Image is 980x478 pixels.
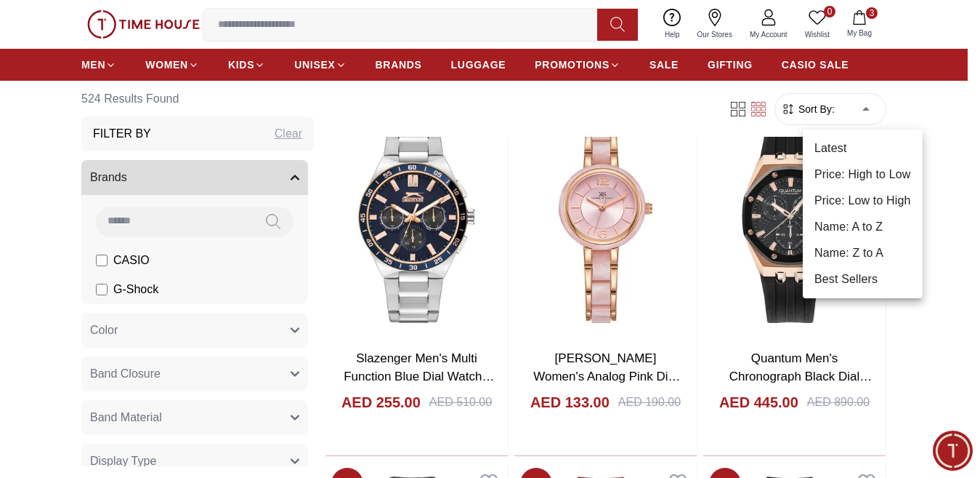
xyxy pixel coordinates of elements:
[933,431,973,471] div: Chat Widget
[803,162,923,188] li: Price: High to Low
[803,214,923,240] li: Name: A to Z
[803,135,923,162] li: Latest
[803,266,923,292] li: Best Sellers
[803,240,923,266] li: Name: Z to A
[803,188,923,214] li: Price: Low to High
